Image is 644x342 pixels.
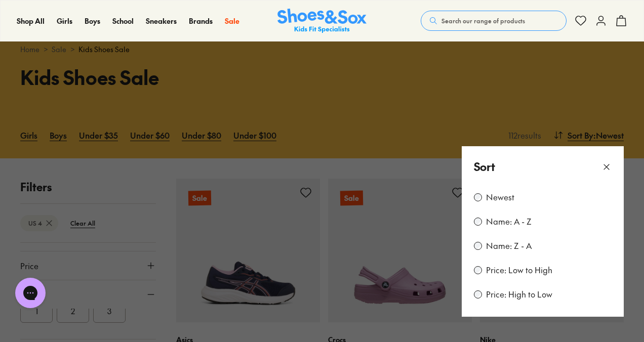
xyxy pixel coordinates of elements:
label: Newest [486,192,514,203]
img: SNS_Logo_Responsive.svg [277,9,367,33]
label: Name: A - Z [486,216,532,227]
span: Search our range of products [441,16,525,25]
a: School [112,16,134,26]
button: Search our range of products [421,11,567,31]
a: Sneakers [146,16,177,26]
a: Sale [225,16,239,26]
span: Boys [85,16,100,26]
span: Sale [225,16,239,26]
a: Brands [189,16,213,26]
label: Price: Low to High [486,265,552,276]
span: Girls [57,16,72,26]
span: Brands [189,16,213,26]
a: Girls [57,16,72,26]
p: Sort [474,158,495,175]
label: Name: Z - A [486,240,532,251]
a: Boys [85,16,100,26]
label: Price: High to Low [486,289,552,300]
span: Shop All [17,16,45,26]
a: Shoes & Sox [277,9,367,33]
span: Sneakers [146,16,177,26]
span: School [112,16,134,26]
a: Shop All [17,16,45,26]
iframe: Gorgias live chat messenger [10,274,51,312]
